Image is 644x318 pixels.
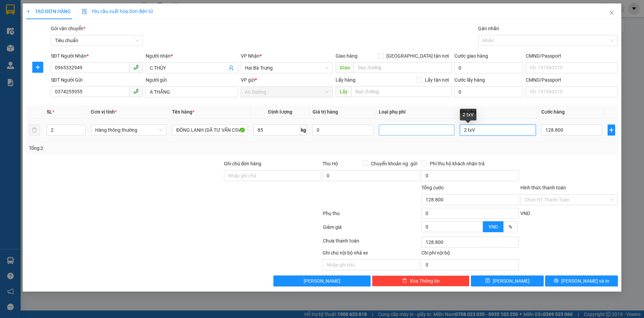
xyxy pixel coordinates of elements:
[224,161,262,166] label: Ghi chú đơn hàng
[608,125,615,136] button: plus
[421,185,444,190] span: Tổng cước
[422,76,452,84] span: Lấy tận nơi
[51,26,86,31] span: Gói vận chuyển
[26,9,31,14] span: plus
[172,125,248,136] input: VD: Bàn, Ghế
[322,237,421,249] div: Chưa thanh toán
[402,278,407,284] span: delete
[554,278,558,284] span: printer
[520,211,530,216] span: VND
[322,210,421,222] div: Phụ thu
[323,249,420,259] div: Ghi chú nội bộ nhà xe
[336,86,351,97] span: Lấy
[268,109,292,115] span: Định lượng
[26,9,71,14] span: TẠO ĐƠN HÀNG
[526,76,618,84] div: CMND/Passport
[457,105,538,119] th: Ghi chú
[561,277,609,285] span: [PERSON_NAME] và In
[32,62,43,73] button: plus
[146,76,238,84] div: Người gửi
[336,77,355,83] span: Lấy hàng
[300,125,307,136] span: kg
[322,223,421,235] div: Giảm giá
[245,87,329,97] span: An Sương
[493,277,530,285] span: [PERSON_NAME]
[313,109,338,115] span: Giá trị hàng
[146,52,238,60] div: Người nhận
[245,63,329,73] span: Hai Bà Trưng
[376,105,457,119] th: Loại phụ phí
[95,125,162,135] span: Hàng thông thường
[91,109,117,115] span: Đơn vị tính
[609,10,614,15] span: close
[526,52,618,60] div: CMND/Passport
[608,127,615,133] span: plus
[541,109,565,115] span: Cước hàng
[384,52,452,60] span: [GEOGRAPHIC_DATA] tận nơi
[313,125,373,136] input: 0
[323,259,420,270] input: Nhập ghi chú
[29,125,40,136] button: delete
[520,185,566,190] label: Hình thức thanh toán
[55,35,139,46] span: Tiêu chuẩn
[133,89,139,94] span: phone
[241,76,333,84] div: VP gửi
[509,224,512,229] span: %
[485,278,490,284] span: save
[336,53,358,59] span: Giao hàng
[372,275,470,286] button: deleteXóa Thông tin
[410,277,440,285] span: Xóa Thông tin
[545,275,618,286] button: printer[PERSON_NAME] và In
[133,64,139,70] span: phone
[29,144,249,152] div: Tổng: 2
[454,77,485,83] label: Cước lấy hàng
[47,109,52,115] span: SL
[51,52,143,60] div: SĐT Người Nhận
[454,53,488,59] label: Cước giao hàng
[354,62,452,73] input: Dọc đường
[471,275,544,286] button: save[PERSON_NAME]
[82,9,87,14] img: icon
[172,109,194,115] span: Tên hàng
[273,275,371,286] button: [PERSON_NAME]
[33,64,43,70] span: plus
[351,86,452,97] input: Dọc đường
[460,109,476,120] div: 2 txV
[304,277,340,285] span: [PERSON_NAME]
[51,76,143,84] div: SĐT Người Gửi
[323,161,338,166] span: Thu Hộ
[478,26,499,31] label: Gán nhãn
[241,53,260,59] span: VP Nhận
[454,62,523,73] input: Cước giao hàng
[368,160,420,167] span: Chuyển khoản ng. gửi
[82,9,154,14] span: Yêu cầu xuất hóa đơn điện tử
[460,125,535,136] input: Ghi Chú
[224,170,321,181] input: Ghi chú đơn hàng
[336,62,354,73] span: Giao
[427,160,487,167] span: Phí thu hộ khách nhận trả
[454,86,523,97] input: Cước lấy hàng
[488,224,498,229] span: VND
[602,3,621,23] button: Close
[421,249,519,259] div: Chi phí nội bộ
[228,65,234,71] span: user-add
